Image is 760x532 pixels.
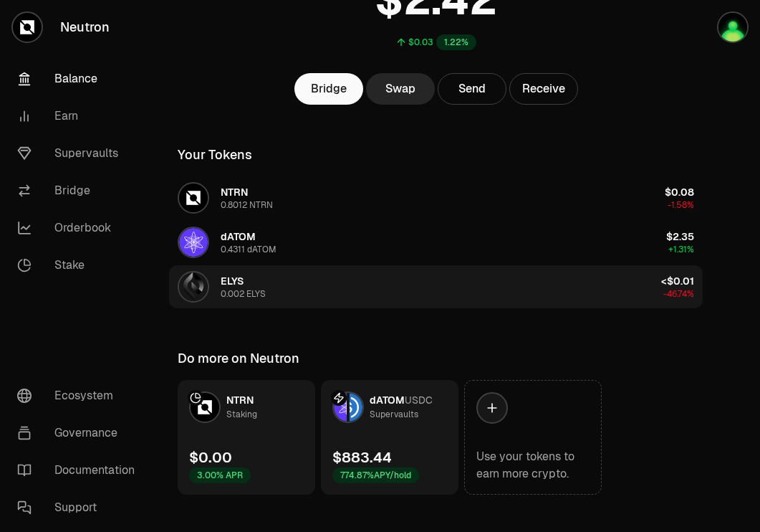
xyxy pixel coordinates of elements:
div: $0.00 [189,447,232,467]
a: Supervaults [6,135,155,172]
a: Bridge [294,73,363,105]
div: 0.4311 dATOM [221,244,276,255]
div: Do more on Neutron [178,348,299,369]
button: ELYS LogoELYS0.002 ELYS<$0.01-46.74% [169,265,703,308]
a: NTRN LogoNTRNStaking$0.003.00% APR [178,380,315,495]
a: Documentation [6,452,155,489]
a: Bridge [6,172,155,209]
div: $883.44 [332,447,392,467]
a: Earn [6,98,155,135]
a: dATOM LogoUSDC LogodATOMUSDCSupervaults$883.44774.87%APY/hold [321,380,458,495]
img: USDC Logo [350,393,362,422]
div: 0.002 ELYS [221,288,266,300]
div: Your Tokens [178,145,252,165]
div: 1.22% [436,34,476,50]
div: Supervaults [370,407,418,422]
div: 774.87% APY/hold [332,467,419,483]
div: $0.03 [408,37,433,48]
span: ELYS [221,275,244,288]
div: Staking [226,407,257,422]
button: Receive [509,73,578,105]
span: -1.58% [668,199,694,211]
span: +1.31% [668,244,694,255]
a: Stake [6,247,155,284]
button: Send [438,73,506,105]
a: Governance [6,414,155,452]
span: <$0.01 [661,275,694,288]
img: NTRN Logo [191,393,219,422]
a: Use your tokens to earn more crypto. [464,380,602,495]
span: NTRN [226,394,254,407]
button: NTRN LogoNTRN0.8012 NTRN$0.08-1.58% [169,176,703,219]
img: Atom Staking [718,13,747,42]
a: Support [6,489,155,526]
img: NTRN Logo [179,184,208,212]
span: -46.74% [663,288,694,300]
div: 3.00% APR [189,467,251,483]
img: dATOM Logo [334,393,347,422]
span: NTRN [221,186,248,199]
span: $0.08 [665,186,694,199]
button: dATOM LogodATOM0.4311 dATOM$2.35+1.31% [169,221,703,264]
a: Ecosystem [6,377,155,414]
span: USDC [405,394,433,407]
img: dATOM Logo [179,228,208,257]
span: dATOM [370,394,405,407]
span: $2.35 [666,230,694,243]
img: ELYS Logo [179,272,208,301]
a: Orderbook [6,209,155,247]
span: dATOM [221,230,256,243]
a: Balance [6,60,155,98]
div: 0.8012 NTRN [221,199,273,211]
a: Swap [366,73,435,105]
div: Use your tokens to earn more crypto. [476,448,590,483]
